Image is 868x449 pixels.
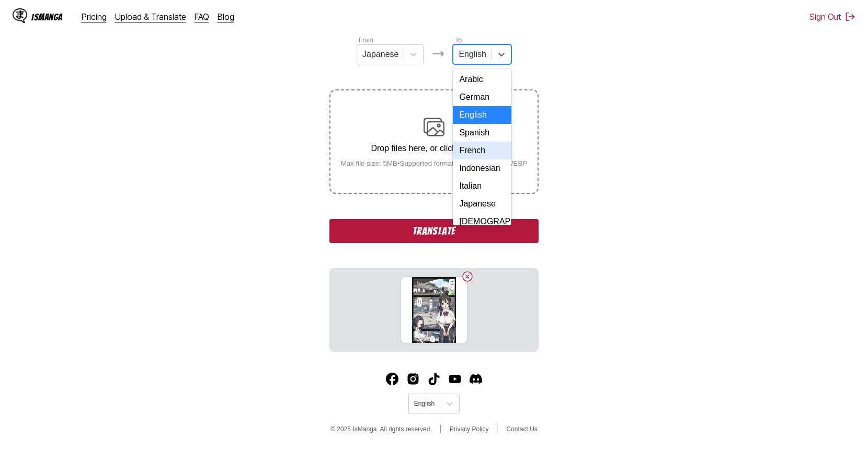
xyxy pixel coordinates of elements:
div: German [453,88,511,106]
img: IsManga YouTube [449,373,461,385]
input: Select language [414,400,416,407]
div: Spanish [453,124,511,142]
a: Youtube [449,373,461,385]
a: FAQ [195,11,209,22]
div: Arabic [453,71,511,88]
img: IsManga Facebook [386,373,398,385]
p: Drop files here, or click to browse. [333,144,536,153]
a: Discord [470,373,482,385]
img: IsManga TikTok [428,373,440,385]
img: IsManga Discord [470,373,482,385]
button: Translate [329,219,539,243]
button: Sign Out [809,11,855,22]
div: English [453,106,511,124]
a: Facebook [386,373,398,385]
a: Upload & Translate [115,11,186,22]
a: TikTok [428,373,440,385]
img: IsManga Instagram [407,373,419,385]
div: Italian [453,177,511,195]
button: Delete image [461,270,474,283]
a: Blog [218,11,234,22]
img: Sign out [845,11,855,22]
a: Contact Us [506,425,537,433]
div: French [453,142,511,159]
a: Instagram [407,373,419,385]
a: Pricing [82,11,107,22]
div: Indonesian [453,159,511,177]
img: Languages icon [432,48,444,60]
div: IsManga [31,12,63,22]
span: © 2025 IsManga. All rights reserved. [330,425,432,433]
label: From [359,37,373,44]
label: To [455,37,462,44]
div: [DEMOGRAPHIC_DATA] [453,213,511,231]
div: Japanese [453,195,511,213]
small: Max file size: 5MB • Supported formats: JP(E)G, PNG, WEBP [333,159,536,167]
img: IsManga Logo [13,8,27,23]
a: IsManga LogoIsManga [13,8,82,25]
a: Privacy Policy [450,425,489,433]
